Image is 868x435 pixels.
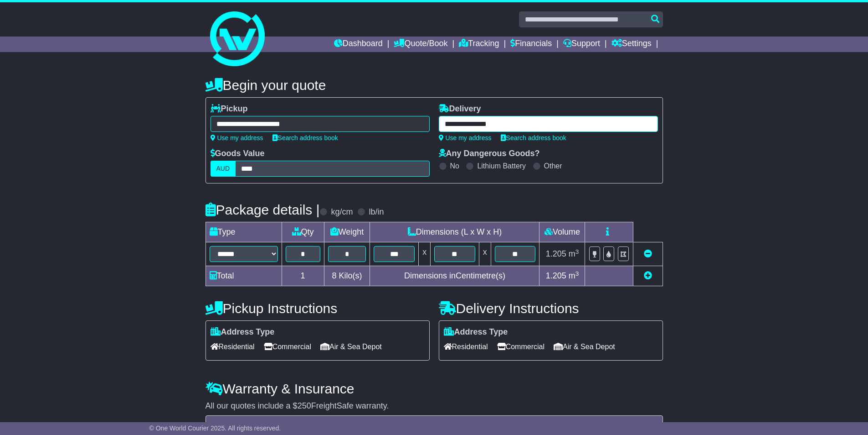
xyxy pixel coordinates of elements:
span: 1.205 [546,271,566,280]
span: Commercial [264,340,311,354]
label: No [450,162,459,170]
td: 1 [282,266,324,286]
label: Other [544,162,562,170]
a: Search address book [272,134,338,142]
sup: 3 [575,270,579,277]
td: Total [205,266,282,286]
span: 8 [332,271,336,280]
td: x [479,242,491,266]
td: Type [205,222,282,242]
div: All our quotes include a $ FreightSafe warranty. [205,401,663,411]
sup: 3 [575,248,579,255]
a: Tracking [459,37,499,52]
td: Dimensions (L x W x H) [370,222,539,242]
label: Pickup [211,104,248,114]
span: Residential [444,340,488,354]
span: m [569,249,579,258]
label: AUD [211,161,236,177]
label: lb/in [369,207,384,217]
span: 250 [298,401,311,410]
a: Add new item [644,271,652,280]
td: Dimensions in Centimetre(s) [370,266,539,286]
h4: Package details | [205,202,320,217]
h4: Begin your quote [205,78,663,93]
h4: Warranty & Insurance [205,381,663,396]
a: Quote/Book [394,37,447,52]
td: Kilo(s) [324,266,370,286]
span: m [569,271,579,280]
label: Any Dangerous Goods? [439,149,540,159]
label: Goods Value [211,149,265,159]
td: x [419,242,431,266]
td: Weight [324,222,370,242]
a: Support [563,37,600,52]
h4: Delivery Instructions [439,301,663,316]
label: Lithium Battery [477,162,526,170]
label: kg/cm [331,207,353,217]
h4: Pickup Instructions [205,301,430,316]
a: Remove this item [644,249,652,258]
span: Residential [211,340,255,354]
a: Use my address [439,134,492,142]
a: Financials [510,37,552,52]
span: Commercial [497,340,544,354]
td: Qty [282,222,324,242]
span: © One World Courier 2025. All rights reserved. [149,425,281,432]
span: 1.205 [546,249,566,258]
span: Air & Sea Depot [320,340,382,354]
label: Address Type [211,327,275,337]
label: Delivery [439,104,481,114]
a: Use my address [211,134,263,142]
a: Dashboard [334,37,383,52]
td: Volume [539,222,585,242]
label: Address Type [444,327,508,337]
a: Settings [611,37,652,52]
a: Search address book [501,134,566,142]
span: Air & Sea Depot [554,340,615,354]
